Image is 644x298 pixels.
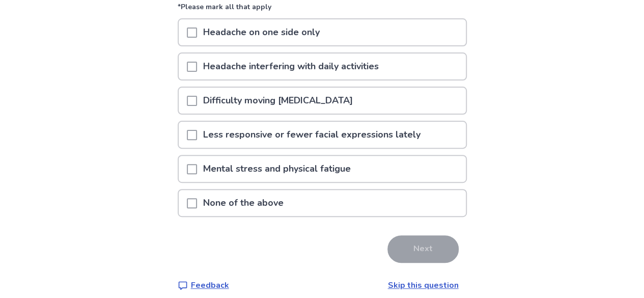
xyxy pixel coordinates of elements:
[197,88,359,114] p: Difficulty moving [MEDICAL_DATA]
[197,122,427,148] p: Less responsive or fewer facial expressions lately
[387,235,459,263] button: Next
[197,53,385,79] p: Headache interfering with daily activities
[178,279,229,291] a: Feedback
[388,280,459,291] a: Skip this question
[197,156,357,182] p: Mental stress and physical fatigue
[191,279,229,291] p: Feedback
[178,2,467,18] p: *Please mark all that apply
[197,190,290,216] p: None of the above
[197,19,326,45] p: Headache on one side only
